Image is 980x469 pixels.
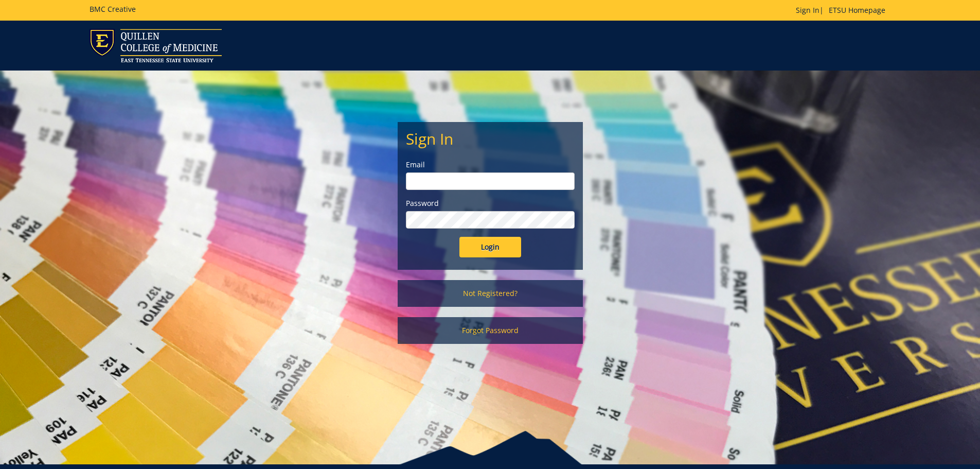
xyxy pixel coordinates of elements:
h2: Sign In [406,130,575,147]
img: ETSU logo [90,29,222,62]
a: Sign In [796,5,819,15]
label: Password [406,198,575,209]
a: Forgot Password [398,317,583,344]
h5: BMC Creative [90,5,136,13]
label: Email [406,160,575,170]
a: Not Registered? [398,280,583,307]
p: | [796,5,890,15]
a: ETSU Homepage [824,5,890,15]
input: Login [459,237,521,257]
